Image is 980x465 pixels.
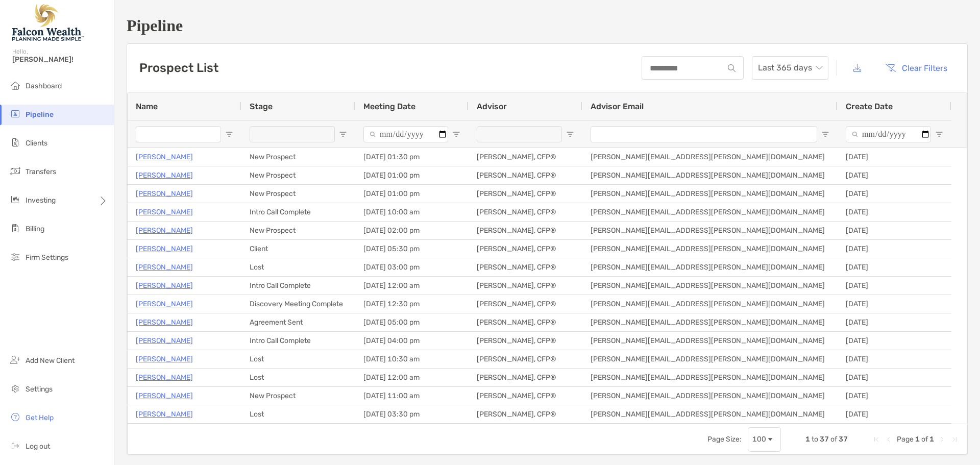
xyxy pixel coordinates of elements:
[26,110,54,119] span: Pipeline
[821,130,829,138] button: Open Filter Menu
[758,57,822,79] span: Last 365 days
[355,277,469,295] div: [DATE] 12:00 am
[136,371,193,384] a: [PERSON_NAME]
[26,356,75,365] span: Add New Client
[127,16,968,35] h1: Pipeline
[26,253,68,262] span: Firm Settings
[469,369,582,386] div: [PERSON_NAME], CFP®
[241,387,355,405] div: New Prospect
[838,313,951,331] div: [DATE]
[355,405,469,423] div: [DATE] 03:30 pm
[9,193,21,206] img: investing icon
[355,166,469,184] div: [DATE] 01:00 pm
[838,332,951,350] div: [DATE]
[582,332,838,350] div: [PERSON_NAME][EMAIL_ADDRESS][PERSON_NAME][DOMAIN_NAME]
[9,165,21,177] img: transfers icon
[225,130,233,138] button: Open Filter Menu
[9,79,21,91] img: dashboard icon
[9,136,21,149] img: clients icon
[12,4,84,41] img: Falcon Wealth Planning Logo
[582,148,838,166] div: [PERSON_NAME][EMAIL_ADDRESS][PERSON_NAME][DOMAIN_NAME]
[136,151,193,163] p: [PERSON_NAME]
[355,350,469,368] div: [DATE] 10:30 am
[241,369,355,386] div: Lost
[838,387,951,405] div: [DATE]
[477,102,507,111] span: Advisor
[805,435,810,444] span: 1
[355,185,469,203] div: [DATE] 01:00 pm
[136,242,193,255] a: [PERSON_NAME]
[363,126,448,142] input: Meeting Date Filter Input
[139,61,218,75] h3: Prospect List
[136,279,193,292] p: [PERSON_NAME]
[136,316,193,329] a: [PERSON_NAME]
[26,82,62,90] span: Dashboard
[241,405,355,423] div: Lost
[582,405,838,423] div: [PERSON_NAME][EMAIL_ADDRESS][PERSON_NAME][DOMAIN_NAME]
[26,225,44,233] span: Billing
[355,332,469,350] div: [DATE] 04:00 pm
[915,435,920,444] span: 1
[469,203,582,221] div: [PERSON_NAME], CFP®
[136,126,221,142] input: Name Filter Input
[752,435,766,444] div: 100
[469,277,582,295] div: [PERSON_NAME], CFP®
[355,240,469,258] div: [DATE] 05:30 pm
[838,258,951,276] div: [DATE]
[838,166,951,184] div: [DATE]
[241,185,355,203] div: New Prospect
[9,411,21,423] img: get-help icon
[838,148,951,166] div: [DATE]
[929,435,934,444] span: 1
[582,185,838,203] div: [PERSON_NAME][EMAIL_ADDRESS][PERSON_NAME][DOMAIN_NAME]
[469,350,582,368] div: [PERSON_NAME], CFP®
[355,222,469,239] div: [DATE] 02:00 pm
[136,353,193,365] a: [PERSON_NAME]
[846,102,893,111] span: Create Date
[136,389,193,402] a: [PERSON_NAME]
[469,387,582,405] div: [PERSON_NAME], CFP®
[136,187,193,200] p: [PERSON_NAME]
[9,222,21,234] img: billing icon
[820,435,829,444] span: 37
[582,277,838,295] div: [PERSON_NAME][EMAIL_ADDRESS][PERSON_NAME][DOMAIN_NAME]
[136,298,193,310] a: [PERSON_NAME]
[728,64,736,72] img: input icon
[26,167,56,176] span: Transfers
[26,196,56,205] span: Investing
[582,166,838,184] div: [PERSON_NAME][EMAIL_ADDRESS][PERSON_NAME][DOMAIN_NAME]
[136,261,193,274] p: [PERSON_NAME]
[838,222,951,239] div: [DATE]
[897,435,914,444] span: Page
[241,148,355,166] div: New Prospect
[591,102,644,111] span: Advisor Email
[136,206,193,218] a: [PERSON_NAME]
[136,408,193,421] p: [PERSON_NAME]
[26,385,53,394] span: Settings
[241,222,355,239] div: New Prospect
[241,332,355,350] div: Intro Call Complete
[241,350,355,368] div: Lost
[582,203,838,221] div: [PERSON_NAME][EMAIL_ADDRESS][PERSON_NAME][DOMAIN_NAME]
[469,405,582,423] div: [PERSON_NAME], CFP®
[452,130,460,138] button: Open Filter Menu
[136,169,193,182] a: [PERSON_NAME]
[885,435,893,444] div: Previous Page
[241,166,355,184] div: New Prospect
[355,387,469,405] div: [DATE] 11:00 am
[241,295,355,313] div: Discovery Meeting Complete
[582,240,838,258] div: [PERSON_NAME][EMAIL_ADDRESS][PERSON_NAME][DOMAIN_NAME]
[355,313,469,331] div: [DATE] 05:00 pm
[136,224,193,237] p: [PERSON_NAME]
[830,435,837,444] span: of
[469,222,582,239] div: [PERSON_NAME], CFP®
[250,102,273,111] span: Stage
[12,55,108,64] span: [PERSON_NAME]!
[838,277,951,295] div: [DATE]
[582,387,838,405] div: [PERSON_NAME][EMAIL_ADDRESS][PERSON_NAME][DOMAIN_NAME]
[355,258,469,276] div: [DATE] 03:00 pm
